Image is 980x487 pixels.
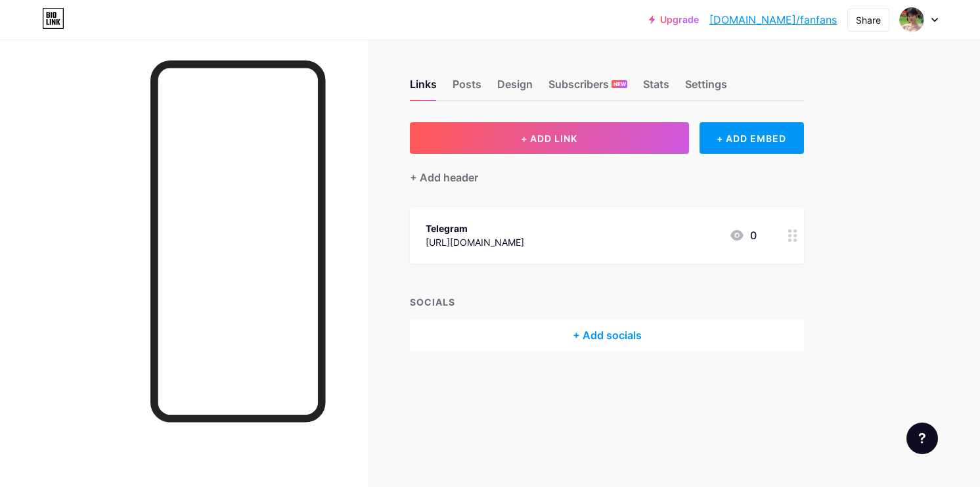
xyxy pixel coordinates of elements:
div: Design [497,76,533,100]
div: Links [410,76,437,100]
div: Telegram [426,221,524,235]
div: SOCIALS [410,295,804,309]
button: + ADD LINK [410,122,689,154]
div: [URL][DOMAIN_NAME] [426,235,524,249]
a: [DOMAIN_NAME]/fanfans [709,12,837,28]
span: NEW [613,80,626,88]
img: fanfans [899,7,924,32]
div: + Add header [410,170,478,185]
div: Stats [643,76,669,100]
div: Share [856,13,881,27]
div: Subscribers [548,76,627,100]
div: Settings [685,76,727,100]
span: + ADD LINK [521,133,577,144]
a: Upgrade [649,14,699,25]
div: + ADD EMBED [700,122,804,154]
div: Posts [453,76,481,100]
div: 0 [729,227,757,243]
div: + Add socials [410,319,804,351]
